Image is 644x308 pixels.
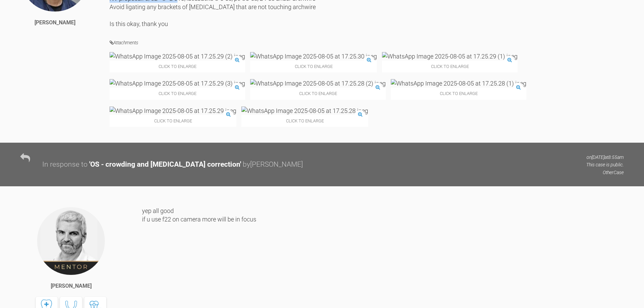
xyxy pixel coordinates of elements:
[42,159,88,170] div: In response to
[110,61,245,72] span: Click to enlarge
[391,79,526,88] img: WhatsApp Image 2025-08-05 at 17.25.28 (1).jpeg
[243,159,303,170] div: by [PERSON_NAME]
[250,79,386,88] img: WhatsApp Image 2025-08-05 at 17.25.28 (2).jpeg
[110,52,245,61] img: WhatsApp Image 2025-08-05 at 17.25.29 (2).jpeg
[586,169,624,176] p: Other Case
[241,115,368,127] span: Click to enlarge
[110,88,245,99] span: Click to enlarge
[250,61,377,72] span: Click to enlarge
[250,52,377,61] img: WhatsApp Image 2025-08-05 at 17.25.30.jpeg
[110,115,236,127] span: Click to enlarge
[110,39,624,47] h4: Attachments
[110,79,245,88] img: WhatsApp Image 2025-08-05 at 17.25.29 (3).jpeg
[586,161,624,168] p: This case is public.
[382,61,518,72] span: Click to enlarge
[51,282,92,290] div: [PERSON_NAME]
[250,88,386,99] span: Click to enlarge
[586,153,624,161] p: on [DATE] at 8:55am
[89,159,241,170] div: ' OS - crowding and [MEDICAL_DATA] correction '
[34,18,75,27] div: [PERSON_NAME]
[391,88,526,99] span: Click to enlarge
[110,106,236,115] img: WhatsApp Image 2025-08-05 at 17.25.29.jpeg
[37,207,105,276] img: Ross Hobson
[241,106,368,115] img: WhatsApp Image 2025-08-05 at 17.25.28.jpeg
[382,52,518,61] img: WhatsApp Image 2025-08-05 at 17.25.29 (1).jpeg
